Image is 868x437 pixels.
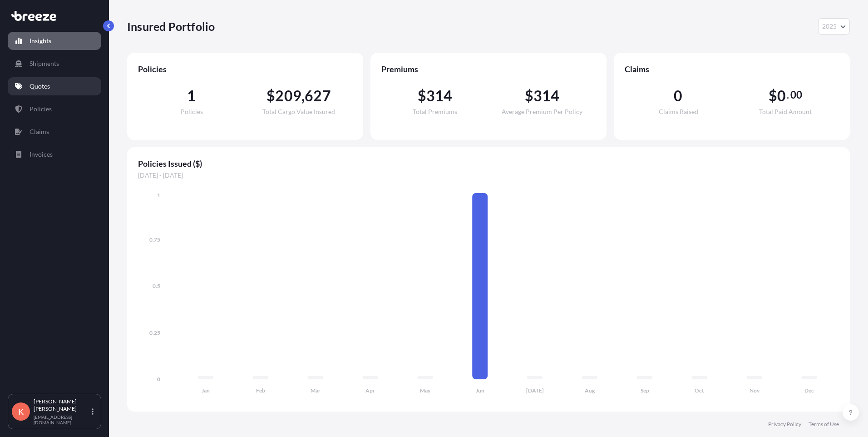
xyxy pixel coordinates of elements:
[157,376,160,382] tspan: 0
[305,89,331,103] span: 627
[311,387,321,394] tspan: Mar
[818,18,850,35] button: Year Selector
[525,89,533,103] span: $
[533,89,560,103] span: 314
[420,387,431,394] tspan: May
[8,145,101,164] a: Invoices
[181,109,203,115] span: Policies
[777,89,786,103] span: 0
[476,387,484,394] tspan: Jun
[413,109,457,115] span: Total Premiums
[768,421,801,428] a: Privacy Policy
[34,414,90,425] p: [EMAIL_ADDRESS][DOMAIN_NAME]
[426,89,453,103] span: 314
[381,64,596,74] span: Premiums
[30,82,50,91] p: Quotes
[30,59,59,68] p: Shipments
[30,36,51,45] p: Insights
[138,64,352,74] span: Policies
[585,387,595,394] tspan: Aug
[804,387,814,394] tspan: Dec
[418,89,426,103] span: $
[30,104,52,114] p: Policies
[787,91,789,99] span: .
[809,421,839,428] a: Terms of Use
[674,89,682,103] span: 0
[138,158,839,169] span: Policies Issued ($)
[256,387,265,394] tspan: Feb
[526,387,544,394] tspan: [DATE]
[659,109,698,115] span: Claims Raised
[18,407,24,416] span: K
[769,89,777,103] span: $
[30,127,49,136] p: Claims
[8,123,101,141] a: Claims
[149,329,160,336] tspan: 0.25
[822,22,837,31] span: 2025
[138,171,839,180] span: [DATE] - [DATE]
[127,19,215,34] p: Insured Portfolio
[30,150,53,159] p: Invoices
[365,387,375,394] tspan: Apr
[157,192,160,199] tspan: 1
[266,89,275,103] span: $
[641,387,649,394] tspan: Sep
[8,77,101,95] a: Quotes
[790,91,802,99] span: 00
[153,283,160,289] tspan: 0.5
[8,32,101,50] a: Insights
[34,398,90,412] p: [PERSON_NAME] [PERSON_NAME]
[502,109,582,115] span: Average Premium Per Policy
[759,109,812,115] span: Total Paid Amount
[8,100,101,118] a: Policies
[202,387,210,394] tspan: Jan
[750,387,760,394] tspan: Nov
[695,387,704,394] tspan: Oct
[149,236,160,243] tspan: 0.75
[275,89,301,103] span: 209
[8,55,101,73] a: Shipments
[187,89,196,103] span: 1
[625,64,839,74] span: Claims
[301,89,305,103] span: ,
[262,109,335,115] span: Total Cargo Value Insured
